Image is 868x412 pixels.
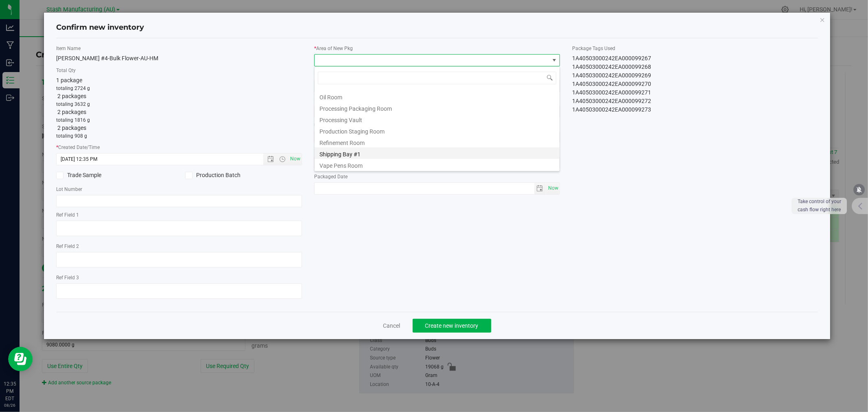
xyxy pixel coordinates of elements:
[572,63,818,71] div: 1A40503000242EA000099268
[425,322,479,329] span: Create new inventory
[275,156,289,162] span: Open the time view
[56,85,302,92] p: totaling 2724 g
[8,347,33,371] iframe: Resource center
[314,173,560,180] label: Packaged Date
[57,109,86,115] span: 2 packages
[572,97,818,105] div: 1A40503000242EA000099272
[546,183,560,194] span: select
[572,71,818,80] div: 1A40503000242EA000099269
[185,171,302,180] label: Production Batch
[56,22,144,33] h4: Confirm new inventory
[56,116,302,124] p: totaling 1816 g
[56,144,302,151] label: Created Date/Time
[56,101,302,108] p: totaling 3632 g
[572,105,818,114] div: 1A40503000242EA000099273
[534,183,546,194] span: select
[56,171,173,180] label: Trade Sample
[56,274,302,281] label: Ref Field 3
[56,54,302,63] div: [PERSON_NAME] #4-Bulk Flower-AU-HM
[57,93,86,99] span: 2 packages
[264,156,278,162] span: Open the date view
[572,80,818,88] div: 1A40503000242EA000099270
[56,243,302,250] label: Ref Field 2
[546,182,560,194] span: Set Current date
[572,88,818,97] div: 1A40503000242EA000099271
[56,132,302,140] p: totaling 908 g
[289,153,302,165] span: Set Current date
[56,211,302,219] label: Ref Field 1
[56,77,82,83] span: 1 package
[56,67,302,74] label: Total Qty
[572,45,818,52] label: Package Tags Used
[413,319,491,333] button: Create new inventory
[572,54,818,63] div: 1A40503000242EA000099267
[56,186,302,193] label: Lot Number
[314,45,560,52] label: Area of New Pkg
[383,322,400,330] a: Cancel
[56,45,302,52] label: Item Name
[57,125,86,131] span: 2 packages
